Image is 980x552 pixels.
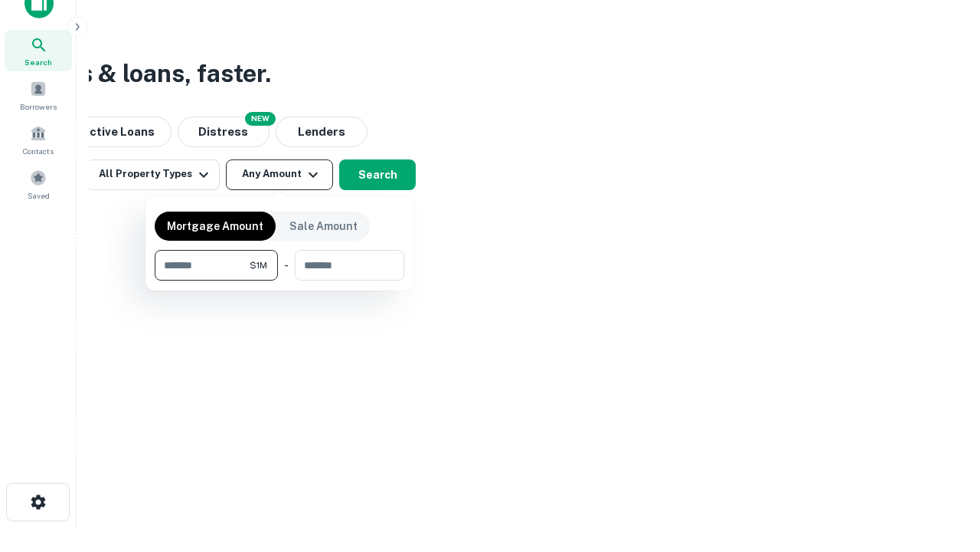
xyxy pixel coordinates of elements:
[903,429,980,503] iframe: Chat Widget
[167,218,263,235] p: Mortgage Amount
[284,250,289,281] div: -
[250,258,267,272] span: $1M
[289,218,358,235] p: Sale Amount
